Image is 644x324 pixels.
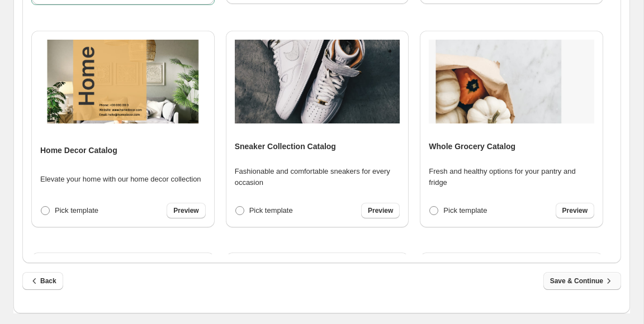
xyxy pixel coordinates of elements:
[429,141,515,152] h4: Whole Grocery Catalog
[235,141,336,152] h4: Sneaker Collection Catalog
[443,206,487,215] span: Pick template
[249,206,293,215] span: Pick template
[361,203,400,218] a: Preview
[40,145,117,156] h4: Home Decor Catalog
[167,203,205,218] a: Preview
[550,275,614,287] span: Save & Continue
[40,174,201,185] p: Elevate your home with our home decor collection
[368,206,393,215] span: Preview
[22,272,63,290] button: Back
[55,206,98,215] span: Pick template
[29,275,56,287] span: Back
[556,203,594,218] a: Preview
[562,206,588,215] span: Preview
[543,272,621,290] button: Save & Continue
[429,166,594,188] p: Fresh and healthy options for your pantry and fridge
[235,166,400,188] p: Fashionable and comfortable sneakers for every occasion
[173,206,198,215] span: Preview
